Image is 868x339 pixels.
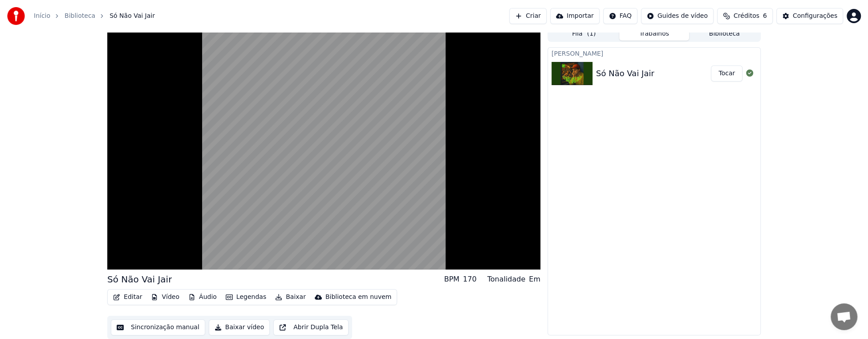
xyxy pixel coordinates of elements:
[793,12,837,20] div: Configurações
[689,28,759,41] button: Biblioteca
[596,67,654,80] div: Só Não Vai Jair
[222,291,270,303] button: Legendas
[529,274,540,285] div: Em
[717,8,773,24] button: Créditos6
[273,319,349,335] button: Abrir Dupla Tela
[110,291,146,303] button: Editar
[147,291,183,303] button: Vídeo
[7,7,25,25] img: youka
[209,319,270,335] button: Baixar vídeo
[272,291,309,303] button: Baixar
[487,274,526,285] div: Tonalidade
[185,291,220,303] button: Áudio
[548,48,760,58] div: [PERSON_NAME]
[34,12,155,20] nav: breadcrumb
[763,12,767,20] span: 6
[34,12,50,20] a: Início
[550,8,600,24] button: Importar
[107,273,172,286] div: Só Não Vai Jair
[587,29,596,38] span: ( 1 )
[463,274,477,285] div: 170
[509,8,547,24] button: Criar
[549,28,619,41] button: Fila
[110,12,155,20] span: Só Não Vai Jair
[111,319,205,335] button: Sincronização manual
[65,12,95,20] a: Biblioteca
[603,8,637,24] button: FAQ
[641,8,714,24] button: Guides de vídeo
[444,274,459,285] div: BPM
[619,28,690,41] button: Trabalhos
[325,293,392,302] div: Biblioteca em nuvem
[776,8,843,24] button: Configurações
[711,65,742,82] button: Tocar
[831,303,857,330] a: Bate-papo aberto
[734,12,759,20] span: Créditos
